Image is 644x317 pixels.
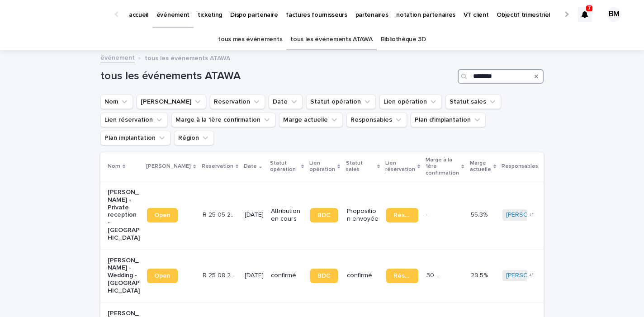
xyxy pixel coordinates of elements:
a: tous les événements ATAWA [290,29,372,50]
button: Reservation [210,95,265,109]
p: tous les événements ATAWA [145,52,230,62]
h1: tous les événements ATAWA [100,70,454,83]
button: Lien opération [379,95,442,109]
p: - [426,209,430,219]
div: BM [607,7,621,22]
a: Réservation [386,269,418,283]
button: Responsables [346,113,407,127]
p: [PERSON_NAME] [146,161,191,171]
span: BDC [317,212,331,218]
p: Attribution en cours [271,208,303,223]
p: Statut sales [346,158,375,175]
p: Plan d'implantation [544,158,581,175]
button: Nom [100,95,133,109]
p: Reservation [202,161,233,171]
p: Statut opération [270,158,299,175]
p: Nom [108,161,120,171]
p: confirmé [271,272,303,279]
p: 29.5% [471,270,490,279]
p: Marge à la 1ère confirmation [426,155,459,178]
p: [DATE] [245,211,264,219]
div: 7 [578,7,592,22]
p: Responsables [502,161,538,171]
img: Ls34BcGeRexTGTNfXpUC [18,5,106,24]
button: Marge actuelle [279,113,343,127]
p: 7 [588,5,591,11]
a: BDC [310,208,338,222]
span: BDC [317,273,331,279]
p: 30.9 % [426,270,445,279]
p: [DATE] [245,272,264,279]
a: événement [100,52,135,62]
p: [PERSON_NAME] - Private reception - [GEOGRAPHIC_DATA] [108,189,140,242]
button: Plan d'implantation [411,113,486,127]
a: BDC [310,269,338,283]
p: Proposition envoyée [347,208,379,223]
button: Marge à la 1ère confirmation [171,113,275,127]
p: Date [244,161,257,171]
span: Réservation [393,212,411,218]
button: Région [174,131,214,145]
a: [PERSON_NAME] [506,211,555,219]
a: Open [147,269,178,283]
button: Lien réservation [100,113,168,127]
a: Open [147,208,178,222]
span: + 1 [529,213,534,218]
button: Date [269,95,303,109]
button: Lien Stacker [137,95,206,109]
p: confirmé [347,272,379,279]
input: Search [458,69,544,84]
p: R 25 05 263 [203,209,237,219]
span: Open [154,212,170,218]
span: + 1 [529,273,534,278]
p: 55.3% [471,209,489,219]
a: tous mes événements [218,29,282,50]
span: Open [154,273,170,279]
button: Plan implantation [100,131,170,145]
a: Réservation [386,208,418,222]
p: R 25 08 241 [203,270,237,279]
span: Réservation [393,273,411,279]
button: Statut sales [445,95,501,109]
p: Marge actuelle [470,158,491,175]
p: [PERSON_NAME] - Wedding - [GEOGRAPHIC_DATA] [108,257,140,295]
p: Lien opération [309,158,335,175]
a: [PERSON_NAME] [506,272,555,279]
a: Bibliothèque 3D [381,29,426,50]
p: Lien réservation [385,158,415,175]
button: Statut opération [306,95,376,109]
